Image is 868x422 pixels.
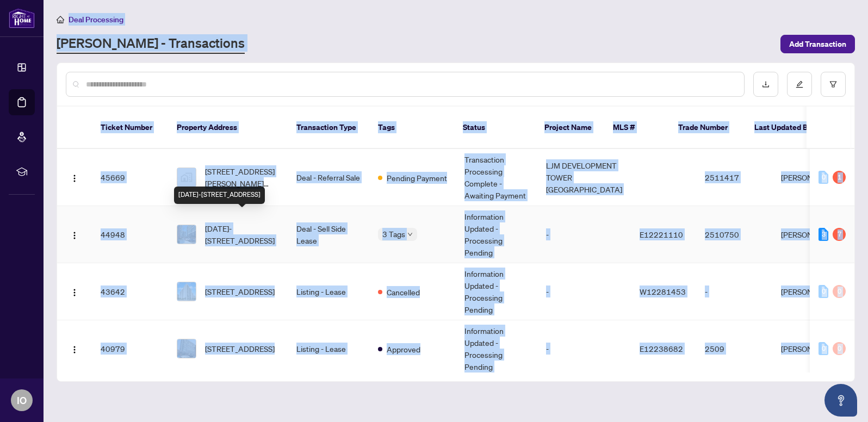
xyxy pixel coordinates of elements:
td: Information Updated - Processing Pending [456,206,537,263]
span: [DATE]-[STREET_ADDRESS] [205,222,279,246]
span: E12238682 [640,344,683,353]
img: logo [9,8,35,28]
button: Open asap [824,384,857,417]
td: LJM DEVELOPMENT TOWER [GEOGRAPHIC_DATA] [537,149,631,206]
td: [PERSON_NAME] [772,263,854,320]
td: - [537,206,631,263]
td: Deal - Sell Side Lease [288,206,369,263]
img: Logo [70,288,79,297]
img: Logo [70,174,79,183]
td: Listing - Lease [288,320,369,377]
span: Pending Payment [387,172,447,184]
td: - [696,263,772,320]
th: Ticket Number [92,107,168,149]
button: download [753,72,778,97]
div: 3 [819,228,828,241]
td: [PERSON_NAME] [772,149,854,206]
div: 0 [819,342,828,355]
img: thumbnail-img [177,225,196,244]
span: home [57,16,64,23]
td: Information Updated - Processing Pending [456,320,537,377]
span: [STREET_ADDRESS] [205,343,275,355]
a: [PERSON_NAME] - Transactions [57,34,245,54]
span: [STREET_ADDRESS][PERSON_NAME][PERSON_NAME] [205,165,279,189]
span: [STREET_ADDRESS] [205,286,275,297]
span: download [762,80,770,88]
button: Add Transaction [780,35,855,53]
td: Transaction Processing Complete - Awaiting Payment [456,149,537,206]
button: filter [821,72,846,97]
td: 43642 [92,263,168,320]
button: Logo [66,169,83,186]
span: Add Transaction [789,35,846,53]
th: Status [454,107,536,149]
span: Deal Processing [69,15,123,24]
button: Logo [66,226,83,243]
th: Transaction Type [288,107,369,149]
span: Cancelled [387,286,420,298]
span: down [407,232,413,237]
span: Approved [387,343,420,355]
td: 2509 [696,320,772,377]
th: MLS # [604,107,669,149]
td: [PERSON_NAME] [772,320,854,377]
img: Logo [70,231,79,240]
td: Listing - Lease [288,263,369,320]
td: 2511417 [696,149,772,206]
td: [PERSON_NAME] [772,206,854,263]
td: - [537,263,631,320]
span: 3 Tags [382,228,405,240]
div: 1 [833,171,846,184]
span: IO [17,393,27,408]
td: 40979 [92,320,168,377]
button: edit [787,72,812,97]
th: Tags [369,107,454,149]
th: Last Updated By [746,107,827,149]
div: 0 [833,342,846,355]
td: 2510750 [696,206,772,263]
img: thumbnail-img [177,339,196,358]
img: Logo [70,345,79,354]
button: Logo [66,283,83,300]
div: 0 [819,171,828,184]
div: 0 [819,285,828,298]
td: 45669 [92,149,168,206]
th: Property Address [168,107,288,149]
td: Information Updated - Processing Pending [456,263,537,320]
td: 44948 [92,206,168,263]
span: edit [796,80,803,88]
td: - [537,320,631,377]
th: Project Name [536,107,605,149]
span: W12281453 [640,287,686,296]
img: thumbnail-img [177,282,196,301]
img: thumbnail-img [177,168,196,187]
span: E12221110 [640,229,683,239]
div: 0 [833,285,846,298]
th: Trade Number [669,107,746,149]
button: Logo [66,340,83,357]
td: Deal - Referral Sale [288,149,369,206]
span: filter [829,80,837,88]
div: 7 [833,228,846,241]
div: [DATE]-[STREET_ADDRESS] [174,187,265,204]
